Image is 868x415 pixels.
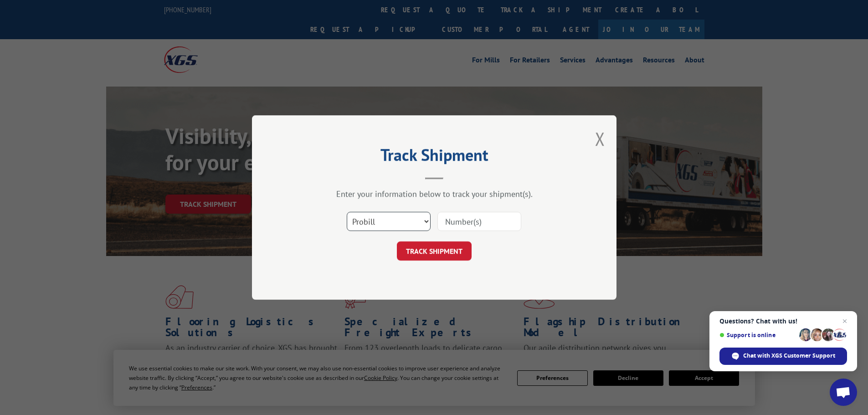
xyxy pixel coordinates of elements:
[719,348,847,365] div: Chat with XGS Customer Support
[839,316,850,327] span: Close chat
[830,379,857,406] div: Open chat
[719,318,847,325] span: Questions? Chat with us!
[595,127,605,151] button: Close modal
[743,352,835,360] span: Chat with XGS Customer Support
[298,149,571,166] h2: Track Shipment
[298,189,571,199] div: Enter your information below to track your shipment(s).
[719,332,796,338] span: Support is online
[397,241,472,261] button: TRACK SHIPMENT
[437,212,521,231] input: Number(s)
